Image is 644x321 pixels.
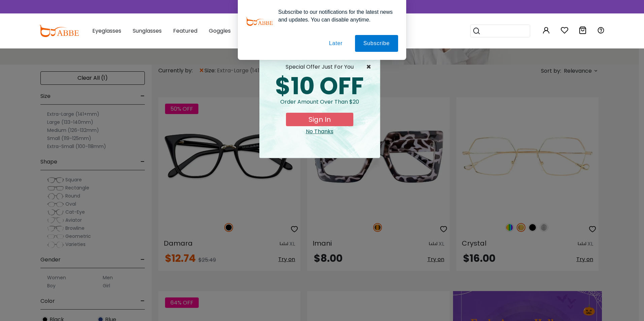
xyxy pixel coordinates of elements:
[366,63,375,71] button: Close
[273,8,398,24] div: Subscribe to our notifications for the latest news and updates. You can disable anytime.
[366,63,375,71] span: ×
[246,8,273,35] img: notification icon
[265,63,375,71] div: special offer just for you
[265,98,375,113] div: Order amount over than $20
[321,35,351,52] button: Later
[286,113,353,126] button: Sign In
[355,35,398,52] button: Subscribe
[265,74,375,98] div: $10 OFF
[265,128,375,136] div: Close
